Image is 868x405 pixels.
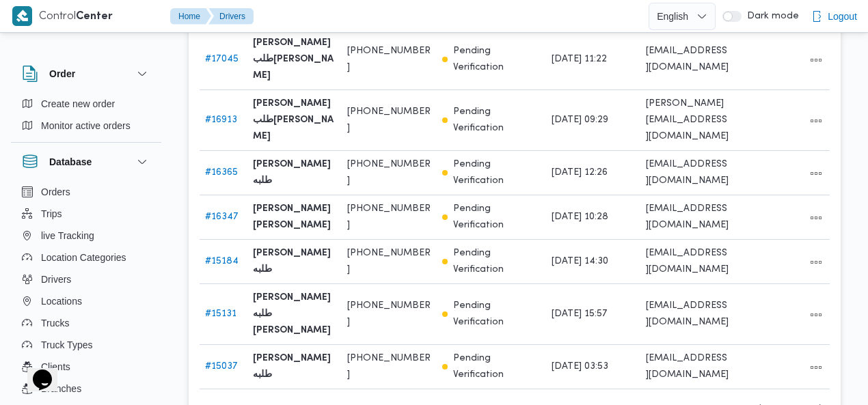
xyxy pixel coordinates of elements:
span: [PHONE_NUMBER] [347,350,431,383]
button: All actions [808,307,824,323]
iframe: chat widget [14,350,57,391]
b: [PERSON_NAME] [PERSON_NAME] [253,201,336,234]
span: Locations [41,293,82,309]
button: Location Categories [16,247,156,268]
div: Order [11,93,161,142]
span: [DATE] 09:29 [552,112,608,128]
span: Trucks [41,315,69,331]
b: [PERSON_NAME] طلبه [253,350,336,383]
span: Logout [828,8,857,25]
span: Truck Types [41,337,92,353]
button: All actions [808,210,824,226]
button: Logout [806,3,863,30]
span: [DATE] 11:22 [552,51,607,68]
span: [EMAIL_ADDRESS][DOMAIN_NAME] [646,156,729,189]
span: [PHONE_NUMBER] [347,298,431,331]
span: [DATE] 03:53 [552,359,608,375]
span: Dark mode [742,11,799,22]
span: [PHONE_NUMBER] [347,245,431,278]
span: [EMAIL_ADDRESS][DOMAIN_NAME] [646,350,729,383]
button: Drivers [16,268,156,290]
span: [DATE] 15:57 [552,306,608,322]
button: All actions [808,52,824,68]
button: All actions [808,113,824,129]
span: Drivers [41,271,71,288]
button: Drivers [208,8,254,25]
p: Pending Verification [453,104,541,137]
a: #15184 [205,257,239,266]
button: Order [22,66,150,82]
h3: Order [49,66,75,82]
span: [DATE] 12:26 [552,165,608,181]
h3: Database [49,154,92,170]
span: [DATE] 14:30 [552,253,608,270]
button: Clients [16,356,156,378]
span: Trips [41,206,62,222]
b: [PERSON_NAME] طلبه [253,156,336,189]
button: Monitor active orders [16,115,156,137]
a: #15131 [205,309,236,318]
a: #16365 [205,168,238,177]
p: Pending Verification [453,350,541,383]
button: All actions [808,254,824,270]
button: All actions [808,359,824,376]
button: All actions [808,165,824,182]
span: Orders [41,184,70,200]
p: Pending Verification [453,201,541,234]
a: #16347 [205,212,239,221]
span: [EMAIL_ADDRESS][DOMAIN_NAME] [646,245,729,278]
span: Location Categories [41,249,126,266]
button: Branches [16,378,156,400]
button: Home [170,8,211,25]
a: #15037 [205,362,238,371]
span: [PHONE_NUMBER] [347,201,431,234]
button: Database [22,154,150,170]
button: Create new order [16,93,156,115]
span: Create new order [41,96,115,112]
a: #17045 [205,55,239,64]
span: [PHONE_NUMBER] [347,43,431,76]
button: Trucks [16,312,156,334]
button: Orders [16,181,156,203]
b: [PERSON_NAME] طلبه [253,245,336,278]
span: [EMAIL_ADDRESS][DOMAIN_NAME] [646,298,729,331]
p: Pending Verification [453,43,541,76]
b: [PERSON_NAME] طلب[PERSON_NAME] [253,35,336,84]
p: Pending Verification [453,298,541,331]
button: Truck Types [16,334,156,356]
span: Monitor active orders [41,117,131,134]
a: #16913 [205,115,237,124]
b: [PERSON_NAME] طلب[PERSON_NAME] [253,96,336,145]
span: [PHONE_NUMBER] [347,156,431,189]
b: Center [76,12,113,22]
p: Pending Verification [453,156,541,189]
span: live Tracking [41,227,94,244]
b: [PERSON_NAME] طلبه [PERSON_NAME] [253,290,336,339]
p: Pending Verification [453,245,541,278]
span: [PHONE_NUMBER] [347,104,431,137]
span: [EMAIL_ADDRESS][DOMAIN_NAME] [646,43,729,76]
span: [PERSON_NAME][EMAIL_ADDRESS][DOMAIN_NAME] [646,96,729,145]
span: Branches [41,380,81,397]
button: Trips [16,203,156,225]
button: Locations [16,290,156,312]
button: live Tracking [16,225,156,247]
img: X8yXhbKr1z7QwAAAABJRU5ErkJggg== [12,6,32,26]
span: [EMAIL_ADDRESS][DOMAIN_NAME] [646,201,729,234]
span: [DATE] 10:28 [552,209,608,225]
